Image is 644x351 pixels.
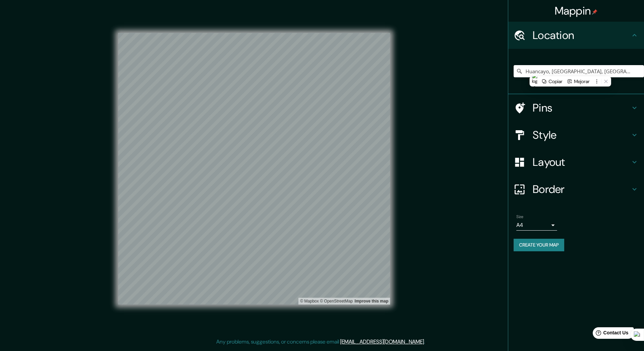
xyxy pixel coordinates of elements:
h4: Pins [533,101,630,115]
a: [EMAIL_ADDRESS][DOMAIN_NAME] [341,338,424,345]
h4: Mappin [555,4,598,18]
input: Pick your city or area [514,65,644,77]
div: Layout [508,149,644,176]
p: Any problems, suggestions, or concerns please email . [217,338,425,346]
h4: Layout [533,155,630,169]
div: Style [508,121,644,149]
a: OpenStreetMap [320,299,353,304]
h4: Style [533,128,630,142]
a: Mapbox [300,299,319,304]
div: Location [508,22,644,49]
h4: Border [533,182,630,196]
h4: Location [533,28,630,42]
div: Border [508,176,644,203]
a: Map feedback [355,299,388,304]
button: Create your map [514,239,564,251]
img: pin-icon.png [592,9,597,15]
iframe: Help widget launcher [584,325,637,344]
div: . [425,338,426,346]
div: Pins [508,94,644,121]
div: A4 [516,220,557,231]
canvas: Map [118,33,390,305]
div: . [426,338,428,346]
label: Size [516,214,523,220]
